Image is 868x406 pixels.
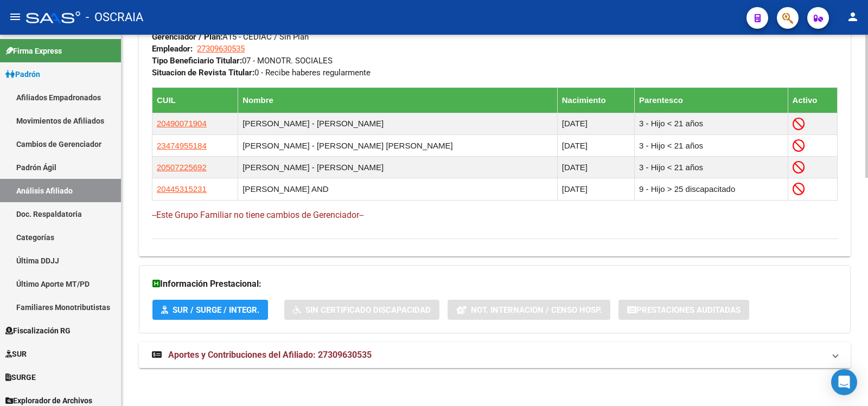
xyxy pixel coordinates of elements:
[152,300,268,320] button: SUR / SURGE / INTEGR.
[305,305,431,315] span: Sin Certificado Discapacidad
[5,348,27,360] span: SUR
[152,56,333,66] span: 07 - MONOTR. SOCIALES
[5,325,71,337] span: Fiscalización RG
[618,300,749,320] button: Prestaciones Auditadas
[831,369,857,395] div: Open Intercom Messenger
[86,5,143,29] span: - OSCRAIA
[636,305,741,315] span: Prestaciones Auditadas
[152,276,837,292] h3: Información Prestacional:
[635,87,788,113] th: Parentesco
[152,209,838,221] h4: --Este Grupo Familiar no tiene cambios de Gerenciador--
[152,56,242,66] strong: Tipo Beneficiario Titular:
[284,300,439,320] button: Sin Certificado Discapacidad
[152,44,193,54] strong: Empleador:
[557,178,634,200] td: [DATE]
[238,157,558,178] td: [PERSON_NAME] - [PERSON_NAME]
[448,300,610,320] button: Not. Internacion / Censo Hosp.
[557,135,634,157] td: [DATE]
[846,10,859,23] mat-icon: person
[152,87,238,113] th: CUIL
[635,178,788,200] td: 9 - Hijo > 25 discapacitado
[152,68,371,78] span: 0 - Recibe haberes regularmente
[557,87,634,113] th: Nacimiento
[139,342,851,368] mat-expansion-panel-header: Aportes y Contribuciones del Afiliado: 27309630535
[635,135,788,157] td: 3 - Hijo < 21 años
[152,32,309,42] span: A15 - CEDIAC / Sin Plan
[197,44,245,54] span: 27309630535
[157,119,207,128] span: 20490071904
[238,87,558,113] th: Nombre
[157,163,207,172] span: 20507225692
[9,10,22,23] mat-icon: menu
[157,141,207,150] span: 23474955184
[5,371,36,383] span: SURGE
[471,305,602,315] span: Not. Internacion / Censo Hosp.
[238,113,558,134] td: [PERSON_NAME] - [PERSON_NAME]
[238,178,558,200] td: [PERSON_NAME] AND
[557,113,634,134] td: [DATE]
[238,135,558,157] td: [PERSON_NAME] - [PERSON_NAME] [PERSON_NAME]
[173,305,259,315] span: SUR / SURGE / INTEGR.
[152,68,254,78] strong: Situacion de Revista Titular:
[635,113,788,134] td: 3 - Hijo < 21 años
[788,87,837,113] th: Activo
[5,45,62,57] span: Firma Express
[557,157,634,178] td: [DATE]
[152,32,222,42] strong: Gerenciador / Plan:
[168,350,372,360] span: Aportes y Contribuciones del Afiliado: 27309630535
[635,157,788,178] td: 3 - Hijo < 21 años
[157,184,207,194] span: 20445315231
[5,68,40,80] span: Padrón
